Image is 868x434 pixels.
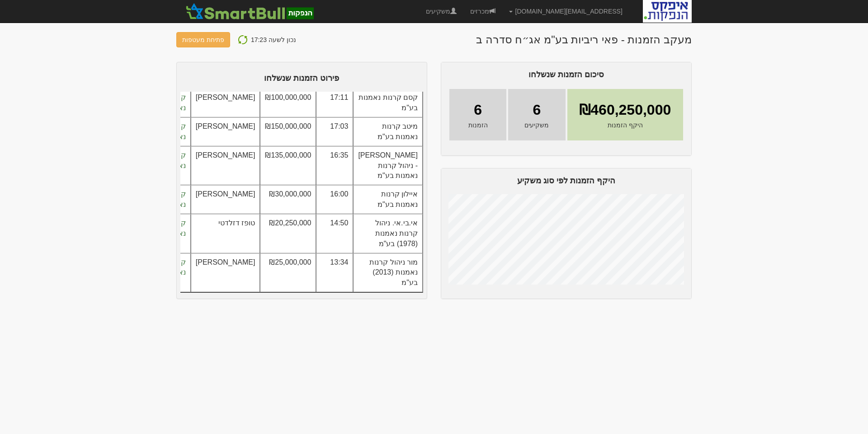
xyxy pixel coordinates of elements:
td: טופז דזלדטי [191,214,260,253]
td: קסם קרנות נאמנות בע"מ [353,89,423,117]
span: היקף הזמנות [608,121,643,130]
td: ₪100,000,000 [260,89,316,117]
td: ₪150,000,000 [260,117,316,146]
td: ₪25,000,000 [260,253,316,293]
p: נכון לשעה 17:23 [251,34,296,46]
span: הזמנות [468,121,488,130]
span: 6 [533,100,541,121]
span: משקיעים [524,121,549,130]
span: פירוט הזמנות שנשלחו [264,74,339,83]
td: 17:03 [316,117,353,146]
td: 13:34 [316,253,353,293]
button: פתיחת מעטפות [176,32,230,47]
h1: מעקב הזמנות - פאי ריביות בע"מ אג״ח סדרה ב [476,34,692,46]
td: 16:35 [316,146,353,186]
td: ₪20,250,000 [260,214,316,253]
td: מיטב קרנות נאמנות בע"מ [353,117,423,146]
td: [PERSON_NAME] [191,89,260,117]
td: [PERSON_NAME] [191,253,260,293]
td: [PERSON_NAME] [191,146,260,186]
td: [PERSON_NAME] [191,117,260,146]
span: ₪460,250,000 [579,100,671,121]
span: היקף הזמנות לפי סוג משקיע [517,176,615,185]
td: 14:50 [316,214,353,253]
td: [PERSON_NAME] - ניהול קרנות נאמנות בע"מ [353,146,423,186]
td: ₪135,000,000 [260,146,316,186]
td: 17:11 [316,89,353,117]
td: אי.בי.אי. ניהול קרנות נאמנות (1978) בע"מ [353,214,423,253]
img: refresh-icon.png [237,34,248,45]
span: סיכום הזמנות שנשלחו [528,70,604,79]
td: מור ניהול קרנות נאמנות (2013) בע"מ [353,253,423,293]
td: ₪30,000,000 [260,185,316,214]
td: איילון קרנות נאמנות בע"מ [353,185,423,214]
span: 6 [474,100,482,121]
td: 16:00 [316,185,353,214]
img: SmartBull Logo [183,2,316,20]
td: [PERSON_NAME] [191,185,260,214]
